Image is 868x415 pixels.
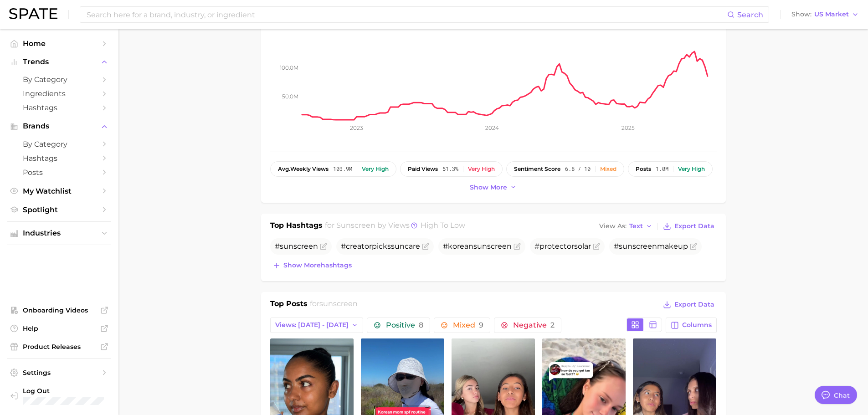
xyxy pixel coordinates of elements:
h1: Top Hashtags [270,220,323,233]
button: Columns [666,318,716,333]
a: by Category [7,72,111,87]
span: Search [737,10,763,19]
span: Show more [470,184,507,191]
span: by Category [23,140,96,149]
button: Brands [7,119,111,133]
span: #creatorpickssuncare [341,242,420,251]
span: Negative [513,322,555,329]
span: Brands [23,122,96,130]
a: Hashtags [7,101,111,115]
button: Flag as miscategorized or irrelevant [690,243,697,250]
a: Ingredients [7,87,111,101]
a: Posts [7,165,111,179]
span: by Category [23,75,96,84]
tspan: 100.0m [280,64,298,71]
span: 103.9m [333,166,352,172]
h2: for [310,298,358,312]
button: Trends [7,55,111,69]
span: Hashtags [23,103,96,112]
span: Posts [23,168,96,177]
span: Help [23,324,96,333]
span: My Watchlist [23,187,96,195]
span: Columns [682,321,712,329]
input: Search here for a brand, industry, or ingredient [86,7,727,22]
div: Very high [468,166,495,172]
span: weekly views [278,166,329,172]
span: Spotlight [23,205,96,214]
span: US Market [814,12,849,17]
span: sunscreen [473,242,512,251]
span: Onboarding Videos [23,306,96,314]
a: by Category [7,137,111,151]
tspan: 50.0m [282,93,298,100]
span: Home [23,39,96,48]
a: Settings [7,366,111,379]
span: Product Releases [23,343,96,351]
span: high to low [421,221,465,230]
a: Spotlight [7,203,111,217]
a: Help [7,322,111,335]
span: Show more hashtags [283,261,352,269]
button: Flag as miscategorized or irrelevant [422,243,429,250]
button: posts1.0mVery high [628,161,713,177]
span: 51.3% [442,166,458,172]
a: Log out. Currently logged in with e-mail jpascucci@yellowwoodpartners.com. [7,384,111,408]
span: View As [599,224,627,229]
span: sunscreen [280,242,318,251]
span: # [275,242,318,251]
div: Very high [362,166,389,172]
button: ShowUS Market [789,9,861,20]
span: sunscreen [619,242,657,251]
span: paid views [408,166,438,172]
span: 6.8 / 10 [565,166,591,172]
span: Show [791,12,812,17]
a: My Watchlist [7,184,111,198]
span: # makeup [614,242,688,251]
a: Onboarding Videos [7,303,111,317]
span: Industries [23,229,96,237]
button: Show more [467,181,519,194]
img: SPATE [9,8,57,19]
button: Export Data [661,298,716,311]
span: Export Data [674,301,714,308]
button: View AsText [597,220,655,232]
button: Show morehashtags [270,259,354,272]
tspan: 2023 [350,124,363,131]
h1: Top Posts [270,298,308,312]
button: avg.weekly views103.9mVery high [270,161,396,177]
span: posts [636,166,651,172]
span: Positive [386,322,423,329]
span: #korean [443,242,512,251]
span: Hashtags [23,154,96,163]
button: Industries [7,226,111,240]
div: Mixed [600,166,616,172]
span: 8 [419,321,423,329]
h2: for by Views [325,220,465,233]
span: Mixed [453,322,483,329]
span: 1.0m [656,166,668,172]
span: Export Data [674,222,714,230]
span: 2 [550,321,555,329]
span: #protectorsolar [534,242,591,251]
button: Export Data [661,220,716,233]
button: Flag as miscategorized or irrelevant [593,243,600,250]
span: sunscreen [336,221,375,230]
a: Product Releases [7,340,111,354]
span: Ingredients [23,89,96,98]
abbr: average [278,165,290,172]
span: 9 [479,321,483,329]
button: sentiment score6.8 / 10Mixed [506,161,624,177]
a: Hashtags [7,151,111,165]
button: Flag as miscategorized or irrelevant [320,243,327,250]
div: Very high [678,166,705,172]
span: sunscreen [319,299,358,308]
span: Log Out [23,387,139,395]
span: Text [629,224,643,229]
tspan: 2024 [485,124,499,131]
span: sentiment score [514,166,560,172]
span: Trends [23,58,96,66]
span: Views: [DATE] - [DATE] [275,321,349,329]
span: Settings [23,369,96,377]
button: Flag as miscategorized or irrelevant [514,243,521,250]
button: Views: [DATE] - [DATE] [270,318,364,333]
